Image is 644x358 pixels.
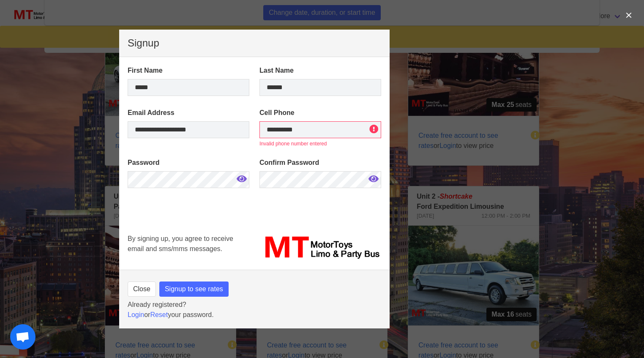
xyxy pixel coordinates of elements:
[259,140,381,148] p: Invalid phone number entered
[128,66,249,76] label: First Name
[128,200,256,263] iframe: reCAPTCHA
[150,311,168,318] a: Reset
[128,311,144,318] a: Login
[259,158,381,168] label: Confirm Password
[259,108,381,118] label: Cell Phone
[259,234,381,262] img: MT_logo_name.png
[10,324,35,350] div: Open chat
[128,108,249,118] label: Email Address
[159,281,229,297] button: Signup to see rates
[165,284,223,294] span: Signup to see rates
[123,229,254,267] div: By signing up, you agree to receive email and sms/mms messages.
[128,158,249,168] label: Password
[128,281,156,297] button: Close
[128,38,381,48] p: Signup
[128,310,381,320] p: or your password.
[128,300,381,310] p: Already registered?
[259,66,381,76] label: Last Name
